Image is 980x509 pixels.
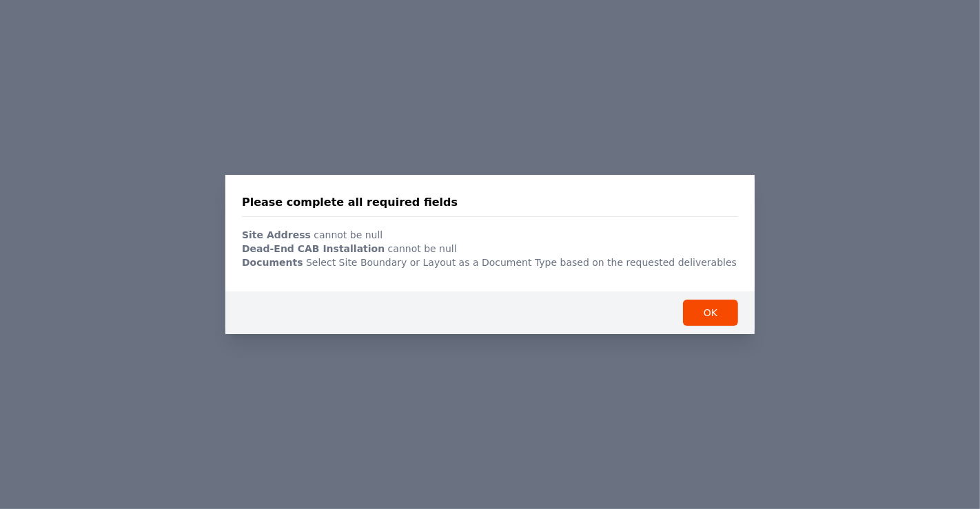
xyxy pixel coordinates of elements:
span: Dead-End CAB Installation [242,243,385,254]
button: OK [683,300,738,326]
h3: Please complete all required fields [242,194,458,211]
li: Select Site Boundary or Layout as a Document Type based on the requested deliverables [242,256,738,269]
span: Documents [242,257,303,268]
span: Site Address [242,229,311,240]
li: cannot be null [242,228,738,242]
li: cannot be null [242,242,738,256]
